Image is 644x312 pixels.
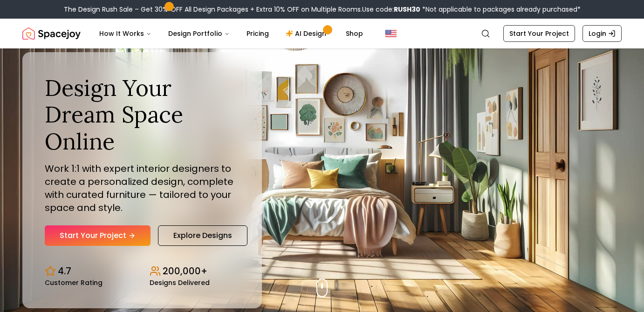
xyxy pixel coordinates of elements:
p: 200,000+ [163,265,207,278]
nav: Main [92,24,370,43]
small: Designs Delivered [150,279,210,286]
div: The Design Rush Sale – Get 30% OFF All Design Packages + Extra 10% OFF on Multiple Rooms. [64,5,581,14]
img: United States [385,28,397,39]
img: Spacejoy Logo [22,24,81,43]
a: AI Design [278,24,336,43]
nav: Global [22,19,622,48]
span: *Not applicable to packages already purchased* [420,5,581,14]
a: Start Your Project [45,225,151,246]
a: Pricing [239,24,276,43]
p: Work 1:1 with expert interior designers to create a personalized design, complete with curated fu... [45,162,240,214]
button: How It Works [92,24,159,43]
h1: Design Your Dream Space Online [45,75,240,155]
a: Spacejoy [22,24,81,43]
a: Start Your Project [503,25,575,42]
button: Design Portfolio [161,24,237,43]
small: Customer Rating [45,279,103,286]
p: 4.7 [58,265,71,278]
a: Shop [338,24,370,43]
span: Use code: [362,5,420,14]
div: Design stats [45,257,240,286]
b: RUSH30 [394,5,420,14]
a: Login [582,25,622,42]
a: Explore Designs [158,225,247,246]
